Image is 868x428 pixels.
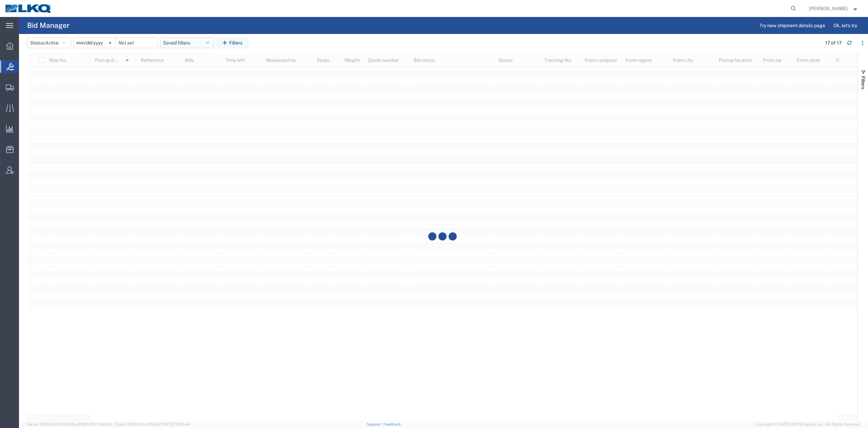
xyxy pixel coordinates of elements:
[27,17,70,34] h4: Bid Manager
[367,422,384,426] a: Support
[84,422,112,426] span: [DATE] 10:43:43
[116,38,157,48] input: Not set
[27,422,112,426] span: Server: 2025.20.0-970904bc0f3
[383,422,401,426] a: Feedback
[27,37,71,48] button: Status:Active
[45,40,59,46] span: Active
[115,422,190,426] span: Client: 2025.20.0-035ba07
[809,4,859,13] button: [PERSON_NAME]
[861,76,866,89] span: Filters
[5,3,52,14] img: logo
[162,422,190,426] span: [DATE] 10:52:44
[755,422,860,427] span: Copyright © [DATE]-[DATE] Agistix Inc., All Rights Reserved
[809,5,848,12] span: Matt Harvey
[160,37,214,48] button: Saved filters
[759,22,825,29] span: Try new shipment details page
[217,37,249,48] button: Filters
[828,20,863,31] button: Ok, let's try
[825,39,842,47] div: 17 of 17
[74,38,115,48] input: Not set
